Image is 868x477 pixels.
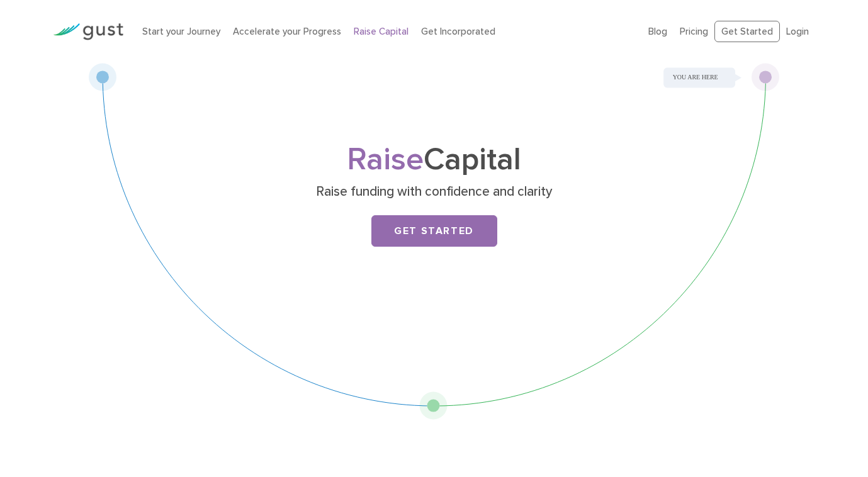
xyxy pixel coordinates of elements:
a: Blog [648,26,667,37]
a: Login [786,26,809,37]
a: Accelerate your Progress [233,26,341,37]
p: Raise funding with confidence and clarity [190,183,678,201]
span: Raise [347,141,424,178]
a: Raise Capital [354,26,409,37]
a: Start your Journey [142,26,220,37]
a: Pricing [680,26,708,37]
img: Gust Logo [53,23,123,40]
a: Get Incorporated [421,26,495,37]
a: Get Started [714,21,780,43]
a: Get Started [371,215,497,247]
h1: Capital [186,145,683,174]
